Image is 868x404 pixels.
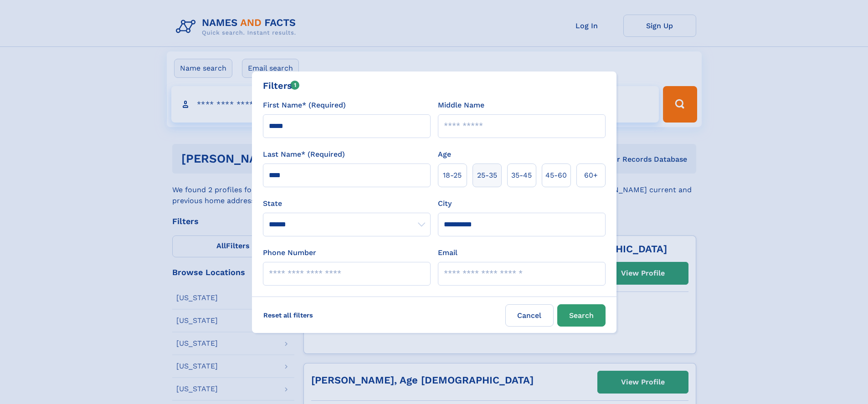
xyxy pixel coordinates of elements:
[477,170,497,181] span: 25‑35
[443,170,462,181] span: 18‑25
[584,170,598,181] span: 60+
[545,170,567,181] span: 45‑60
[557,304,606,327] button: Search
[263,100,346,111] label: First Name* (Required)
[263,247,316,258] label: Phone Number
[511,170,532,181] span: 35‑45
[438,149,451,160] label: Age
[263,149,345,160] label: Last Name* (Required)
[505,304,554,327] label: Cancel
[263,79,300,92] div: Filters
[438,100,484,111] label: Middle Name
[263,198,431,209] label: State
[438,247,457,258] label: Email
[438,198,452,209] label: City
[257,304,319,326] label: Reset all filters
